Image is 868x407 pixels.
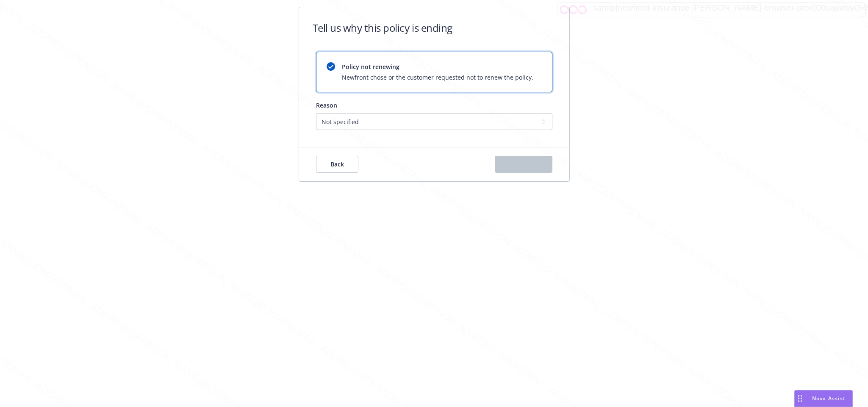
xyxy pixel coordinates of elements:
[316,101,337,109] span: Reason
[316,156,358,173] button: Back
[342,62,533,71] span: Policy not renewing
[812,395,846,402] span: Nova Assist
[330,160,344,168] span: Back
[342,73,533,82] span: Newfront chose or the customer requested not to renew the policy.
[794,390,853,407] button: Nova Assist
[495,156,552,173] button: Submit
[313,21,452,35] h1: Tell us why this policy is ending
[795,390,805,407] div: Drag to move
[513,160,534,168] span: Submit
